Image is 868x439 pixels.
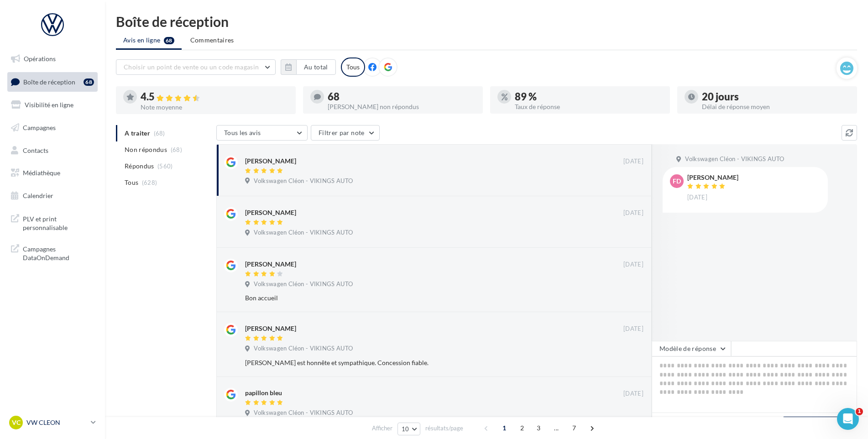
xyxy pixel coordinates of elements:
span: 3 [531,421,546,435]
a: Visibilité en ligne [5,95,99,115]
div: Bon accueil [245,293,584,303]
div: papillon bleu [245,388,282,397]
a: Boîte de réception68 [5,72,99,92]
span: (628) [142,179,157,186]
a: PLV et print personnalisable [5,209,99,236]
div: 68 [328,92,476,102]
span: Volkswagen Cléon - VIKINGS AUTO [254,280,353,288]
span: 1 [856,408,863,415]
span: 7 [567,421,581,435]
span: VC [12,418,21,427]
button: Tous les avis [216,125,308,141]
span: Non répondus [125,145,167,154]
div: [PERSON_NAME] [245,157,296,166]
span: (560) [157,162,173,170]
a: Contacts [5,141,99,160]
div: [PERSON_NAME] [687,174,738,181]
span: Campagnes [23,124,56,131]
div: Délai de réponse moyen [702,104,850,110]
div: Taux de réponse [515,104,663,110]
div: Boîte de réception [116,15,857,28]
a: Médiathèque [5,163,99,183]
div: [PERSON_NAME] est honnête et sympathique. Concession fiable. [245,358,584,367]
button: Filtrer par note [311,125,380,141]
span: Opérations [24,55,56,63]
span: Boîte de réception [23,78,75,85]
div: Note moyenne [141,104,288,110]
span: résultats/page [425,424,463,433]
iframe: Intercom live chat [837,408,859,430]
button: 10 [397,423,421,435]
div: 89 % [515,92,663,102]
span: Visibilité en ligne [25,101,73,109]
div: 68 [84,78,94,86]
a: Opérations [5,49,99,68]
span: PLV et print personnalisable [23,213,94,232]
span: 2 [515,421,529,435]
button: Choisir un point de vente ou un code magasin [116,59,276,75]
span: Volkswagen Cléon - VIKINGS AUTO [254,177,353,185]
span: [DATE] [623,157,643,166]
div: 4.5 [141,92,288,102]
a: Campagnes DataOnDemand [5,239,99,266]
a: Campagnes [5,118,99,137]
button: Au total [281,59,336,75]
span: ... [549,421,564,435]
button: Modèle de réponse [652,341,731,356]
p: VW CLEON [26,418,87,427]
span: Campagnes DataOnDemand [23,243,94,262]
div: Tous [341,57,365,77]
a: Calendrier [5,186,99,205]
span: Tous les avis [224,129,261,136]
span: 1 [497,421,512,435]
div: [PERSON_NAME] [245,324,296,333]
span: [DATE] [623,209,643,217]
span: [DATE] [623,390,643,398]
span: [DATE] [623,261,643,269]
span: Répondus [125,162,154,171]
div: [PERSON_NAME] [245,260,296,269]
span: Calendrier [23,192,53,199]
span: Commentaires [190,36,234,45]
div: [PERSON_NAME] non répondus [328,104,476,110]
button: Au total [296,59,336,75]
div: 20 jours [702,92,850,102]
span: 10 [402,425,409,433]
span: Volkswagen Cléon - VIKINGS AUTO [254,345,353,353]
span: Fd [673,177,681,186]
span: Choisir un point de vente ou un code magasin [124,63,259,71]
span: [DATE] [687,193,707,202]
span: Tous [125,178,138,187]
span: Volkswagen Cléon - VIKINGS AUTO [685,155,784,163]
span: Afficher [372,424,392,433]
span: Médiathèque [23,169,60,177]
span: (68) [171,146,182,153]
span: Volkswagen Cléon - VIKINGS AUTO [254,229,353,237]
a: VC VW CLEON [7,414,98,431]
div: [PERSON_NAME] [245,208,296,217]
span: [DATE] [623,325,643,333]
span: Contacts [23,146,48,154]
span: Volkswagen Cléon - VIKINGS AUTO [254,409,353,417]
